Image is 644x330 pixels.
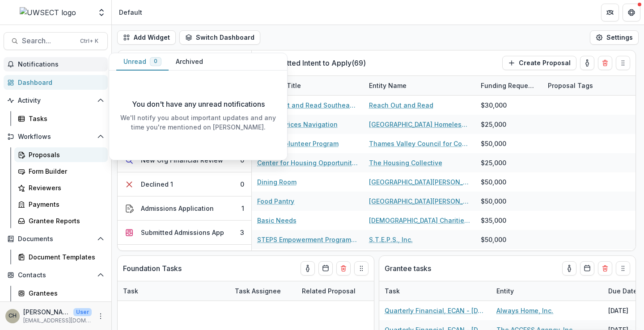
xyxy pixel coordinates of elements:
div: Payments [29,200,101,209]
a: Reach Out and Read [369,100,433,110]
a: STEPS Empowerment Programming [257,235,358,244]
div: Task [379,286,405,296]
a: Reach Out and Read Southeastern [US_STATE] [257,100,358,110]
a: Always Home, Inc. [496,306,553,315]
div: Proposal Tags [542,81,598,90]
button: More [95,311,106,322]
div: 3 [240,228,244,237]
a: S.T.E.P.S., Inc. [369,235,413,244]
div: Proposal Title [252,76,364,95]
div: Entity Name [364,76,475,95]
p: Submitted Intent to Apply ( 69 ) [266,58,366,68]
p: [PERSON_NAME] [23,307,70,317]
div: Dashboard [18,78,101,87]
a: Dashboard [4,75,108,90]
button: Calendar [318,261,333,276]
div: Reviewers [29,183,101,192]
a: Thames Valley Council for Community Action [369,139,470,148]
div: Grantee Reports [29,216,101,226]
div: $25,000 [481,120,506,129]
div: Ctrl + K [78,36,100,46]
div: $50,000 [481,235,506,244]
span: Activity [18,97,93,104]
div: Related Proposal [297,281,408,301]
a: Grantee Reports [14,213,108,228]
a: Quarterly Financial, ECAN - [DATE]-[DATE] [385,306,486,315]
span: Notifications [18,61,104,68]
button: Unread [116,53,169,71]
a: TVCCA Volunteer Program [257,139,339,148]
button: Drag [354,261,369,276]
div: $30,000 [481,100,507,110]
button: Open Activity [4,93,108,108]
button: Open Contacts [4,268,108,282]
div: Admissions Application [141,204,214,213]
a: Food Pantry [257,196,294,206]
button: Open Workflows [4,129,108,144]
div: Grantees [29,288,101,298]
a: [GEOGRAPHIC_DATA] Homeless Hospitality Center [369,120,470,129]
a: Payments [14,197,108,212]
a: Elder Services Navigation [257,120,338,129]
div: $50,000 [481,177,506,187]
p: [EMAIL_ADDRESS][DOMAIN_NAME] [23,317,92,325]
p: You don't have any unread notifications [132,99,265,109]
button: Notifications [4,57,108,71]
div: Due Date [603,286,643,296]
a: [DEMOGRAPHIC_DATA] Charities, Diocese of Norwich, Inc. [369,216,470,225]
div: Task Assignee [229,286,286,296]
div: Task [379,281,491,301]
div: Funding Requested [475,76,542,95]
a: [GEOGRAPHIC_DATA][PERSON_NAME] [GEOGRAPHIC_DATA] [369,196,470,206]
a: Document Templates [14,250,108,264]
div: $25,000 [481,158,506,167]
button: Search... [4,32,108,50]
a: [GEOGRAPHIC_DATA][PERSON_NAME] [GEOGRAPHIC_DATA] [369,177,470,187]
button: Delete card [598,56,612,70]
div: Submitted Admissions App [141,228,224,237]
button: toggle-assigned-to-me [301,261,315,276]
button: Drag [616,261,630,276]
div: Entity [491,281,603,301]
div: Task Assignee [229,281,297,301]
button: Archived [169,53,210,71]
a: Center for Housing Opportunity - [GEOGRAPHIC_DATA] [257,158,358,167]
button: Open Documents [4,232,108,246]
button: Drag [616,56,630,70]
div: $50,000 [481,196,506,206]
div: Declined 1 [141,180,173,189]
span: Workflows [18,133,93,141]
div: 0 [240,180,244,189]
button: Add Widget [117,30,176,45]
div: 1 [241,204,244,213]
a: Tasks [14,111,108,126]
span: 0 [154,58,157,64]
p: User [73,308,92,316]
div: $35,000 [481,216,506,225]
div: Carli Herz [8,313,17,319]
p: Foundation Tasks [123,263,182,274]
a: Reviewers [14,180,108,195]
div: Task [118,286,144,296]
div: Funding Requested [475,81,542,90]
div: Related Proposal [297,286,361,296]
div: $50,000 [481,139,506,148]
div: Entity [491,286,519,296]
div: Document Templates [29,252,101,262]
a: Form Builder [14,164,108,179]
button: Get Help [623,4,640,21]
div: Proposals [29,150,101,159]
a: The Housing Collective [369,158,442,167]
span: Search... [22,37,75,45]
p: We'll notify you about important updates and any time you're mentioned on [PERSON_NAME]. [116,113,280,132]
button: Declined 10 [118,172,251,196]
button: Delete card [336,261,351,276]
a: Basic Needs [257,216,297,225]
button: toggle-assigned-to-me [562,261,576,276]
button: Settings [590,30,639,45]
div: Entity Name [364,81,412,90]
